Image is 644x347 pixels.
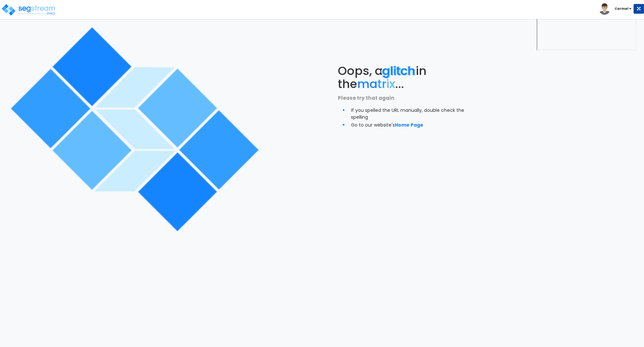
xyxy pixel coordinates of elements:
[383,62,416,79] span: glitch
[599,3,610,15] img: avatar.png
[338,62,427,92] span: Oops, a in the ...
[351,106,467,121] li: If you spelled the URL manually, double check the spelling
[386,76,395,92] span: ix
[395,122,423,128] a: Home Page
[338,94,467,102] p: Please try that again
[615,6,628,11] b: Carmel
[351,120,467,129] li: Go to our website's
[377,76,386,92] span: tr
[1,3,57,16] img: logo_pro_r.png
[357,76,377,92] span: ma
